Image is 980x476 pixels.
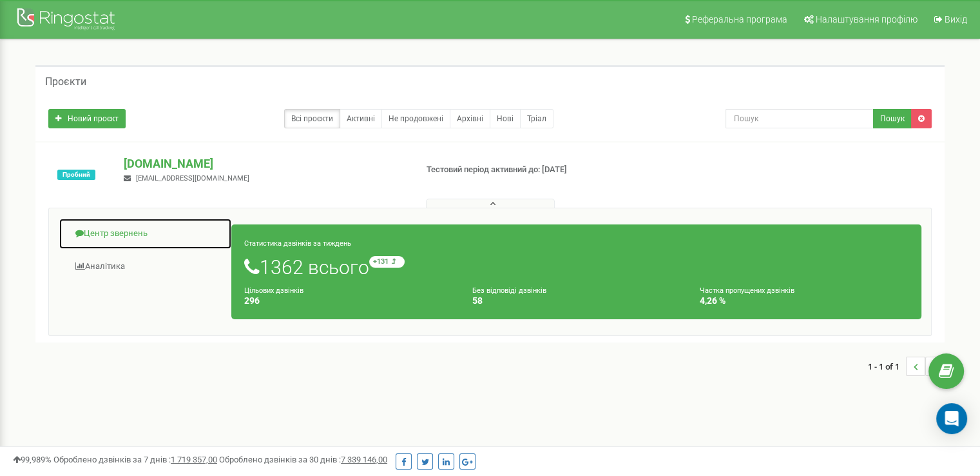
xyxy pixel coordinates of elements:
[725,109,874,128] input: Пошук
[450,109,490,128] a: Архівні
[341,455,387,464] u: 7 339 146,00
[427,164,633,176] p: Тестовий період активний до: [DATE]
[700,296,908,306] h4: 4,26 %
[136,174,249,183] span: [EMAIL_ADDRESS][DOMAIN_NAME]
[472,296,681,306] h4: 58
[692,14,787,25] span: Реферальна програма
[868,344,945,389] nav: ...
[219,455,387,464] span: Оброблено дзвінків за 30 днів :
[381,109,450,128] a: Не продовжені
[244,239,351,248] small: Статистика дзвінків за тиждень
[45,76,86,88] h5: Проєкти
[53,455,217,464] span: Оброблено дзвінків за 7 днів :
[244,286,303,295] small: Цільових дзвінків
[244,296,453,306] h4: 296
[816,14,918,25] span: Налаштування профілю
[124,155,405,172] p: [DOMAIN_NAME]
[936,403,967,434] div: Open Intercom Messenger
[520,109,553,128] a: Тріал
[700,286,794,295] small: Частка пропущених дзвінків
[369,256,405,268] small: +131
[57,170,95,180] span: Пробний
[59,251,232,283] a: Аналiтика
[873,109,912,128] button: Пошук
[48,109,126,128] a: Новий проєкт
[945,14,967,25] span: Вихід
[472,286,546,295] small: Без відповіді дзвінків
[490,109,521,128] a: Нові
[284,109,340,128] a: Всі проєкти
[244,256,908,278] h1: 1362 всього
[13,455,52,464] span: 99,989%
[59,218,232,250] a: Центр звернень
[340,109,382,128] a: Активні
[868,357,906,376] span: 1 - 1 of 1
[171,455,217,464] u: 1 719 357,00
